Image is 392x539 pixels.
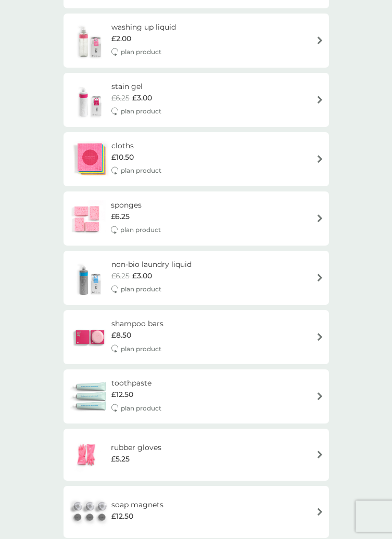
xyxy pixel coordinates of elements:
img: toothpaste [69,378,111,415]
h6: shampoo bars [111,318,163,329]
p: plan product [121,403,161,413]
span: £6.25 [111,270,130,281]
img: cloths [69,141,111,177]
img: stain gel [69,82,111,118]
span: £12.50 [111,389,133,400]
h6: washing up liquid [111,21,176,33]
h6: cloths [111,140,161,151]
img: shampoo bars [69,319,111,355]
span: £10.50 [111,151,134,163]
img: arrow right [316,451,324,458]
img: arrow right [316,36,324,44]
img: arrow right [316,155,324,163]
span: £2.00 [111,33,131,44]
h6: sponges [111,199,161,211]
img: rubber gloves [69,437,105,473]
h6: rubber gloves [111,442,161,453]
span: £5.25 [111,453,130,465]
span: £8.50 [111,329,131,341]
p: plan product [121,47,161,57]
img: arrow right [316,274,324,281]
img: arrow right [316,508,324,516]
p: plan product [121,344,161,354]
h6: non-bio laundry liquid [111,259,192,270]
h6: toothpaste [111,377,161,389]
p: plan product [121,106,161,116]
h6: soap magnets [111,499,163,510]
p: plan product [121,165,161,175]
p: plan product [120,225,161,235]
p: plan product [121,284,161,294]
span: £3.00 [132,92,152,104]
img: sponges [69,200,105,237]
img: arrow right [316,333,324,341]
span: £12.50 [111,510,133,522]
span: £6.25 [111,211,130,222]
span: £6.25 [111,92,130,104]
img: washing up liquid [69,22,111,59]
img: arrow right [316,96,324,104]
h6: stain gel [111,81,161,92]
img: arrow right [316,214,324,222]
img: arrow right [316,392,324,400]
img: soap magnets [69,494,111,530]
img: non-bio laundry liquid [69,260,111,296]
span: £3.00 [132,270,152,281]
